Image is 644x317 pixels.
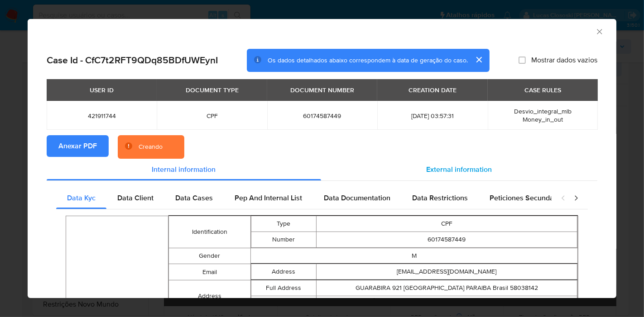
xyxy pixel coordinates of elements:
[251,264,316,279] td: Address
[412,193,468,203] span: Data Restrictions
[84,82,119,98] div: USER ID
[169,248,251,264] td: Gender
[250,248,577,264] td: M
[316,216,577,232] td: CPF
[47,135,109,157] button: Anexar PDF
[169,216,251,248] td: Identification
[519,57,526,64] input: Mostrar dados vazios
[278,112,366,120] span: 60174587449
[316,232,577,247] td: 60174587449
[152,164,216,175] span: Internal information
[251,296,316,312] td: Gmaps Link
[468,49,490,71] button: cerrar
[175,193,213,203] span: Data Cases
[595,27,603,35] button: Fechar a janela
[235,193,302,203] span: Pep And Internal List
[531,56,597,65] span: Mostrar dados vazios
[324,193,390,203] span: Data Documentation
[28,19,616,298] div: closure-recommendation-modal
[169,264,251,280] td: Email
[316,280,577,296] td: GUARABIRA 921 [GEOGRAPHIC_DATA] PARAIBA Brasil 58038142
[47,159,597,180] div: Detailed info
[251,232,316,247] td: Number
[519,82,567,98] div: CASE RULES
[180,82,244,98] div: DOCUMENT TYPE
[514,107,572,116] span: Desvio_integral_mlb
[490,193,566,203] span: Peticiones Secundarias
[388,112,476,120] span: [DATE] 03:57:31
[251,280,316,296] td: Full Address
[67,193,96,203] span: Data Kyc
[139,142,163,151] div: Creando
[168,112,256,120] span: CPF
[316,264,577,279] td: [EMAIL_ADDRESS][DOMAIN_NAME]
[169,280,251,312] td: Address
[58,112,146,120] span: 421911744
[58,136,97,156] span: Anexar PDF
[251,216,316,232] td: Type
[117,193,154,203] span: Data Client
[523,115,563,124] span: Money_in_out
[47,54,218,66] h2: Case Id - CfC7t2RFT9QDq85BDfUWEynI
[285,82,360,98] div: DOCUMENT NUMBER
[427,164,492,175] span: External information
[56,187,552,209] div: Detailed internal info
[403,82,462,98] div: CREATION DATE
[268,56,468,65] span: Os dados detalhados abaixo correspondem à data de geração do caso.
